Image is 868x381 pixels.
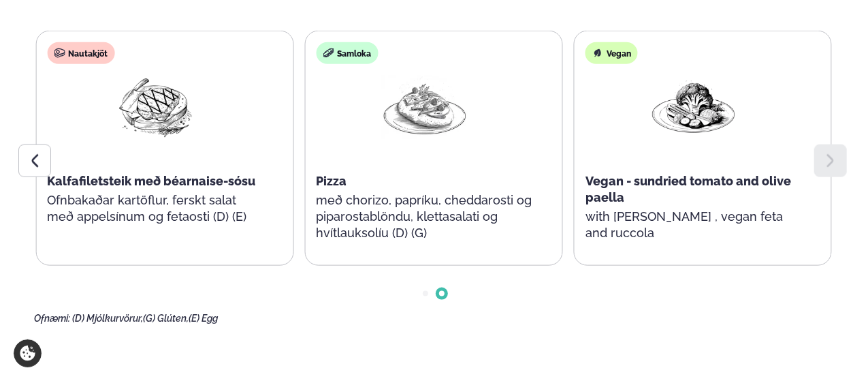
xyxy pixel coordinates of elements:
[585,42,638,64] div: Vegan
[72,313,143,324] span: (D) Mjólkurvörur,
[47,192,263,225] p: Ofnbakaðar kartöflur, ferskt salat með appelsínum og fetaosti (D) (E)
[34,313,70,324] span: Ofnæmi:
[423,291,428,296] span: Go to slide 1
[323,48,334,59] img: sandwich-new-16px.svg
[381,75,468,138] img: Pizza-Bread.png
[143,313,189,324] span: (G) Glúten,
[316,42,378,64] div: Samloka
[592,48,603,59] img: Vegan.svg
[316,174,347,188] span: Pizza
[650,75,737,138] img: Vegan.png
[189,313,218,324] span: (E) Egg
[585,174,791,204] span: Vegan - sundried tomato and olive paella
[439,291,445,296] span: Go to slide 2
[585,209,802,241] p: with [PERSON_NAME] , vegan feta and ruccola
[47,42,114,64] div: Nautakjöt
[54,48,65,59] img: beef.svg
[112,75,199,138] img: Beef-Meat.png
[14,339,42,367] a: Cookie settings
[47,174,255,188] span: Kalfafiletsteik með béarnaise-sósu
[316,192,532,241] p: með chorizo, papríku, cheddarosti og piparostablöndu, klettasalati og hvítlauksolíu (D) (G)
